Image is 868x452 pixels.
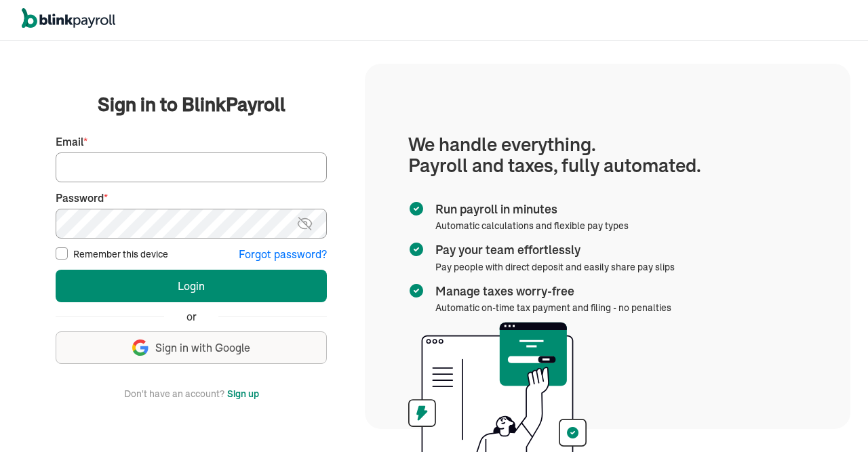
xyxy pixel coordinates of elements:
button: Login [56,270,327,302]
img: eye [296,215,313,232]
img: checkmark [408,241,425,258]
button: Sign up [227,386,259,402]
h1: We handle everything. Payroll and taxes, fully automated. [408,134,807,176]
button: Sign in with Google [56,331,327,364]
span: Sign in with Google [155,340,250,356]
img: checkmark [408,283,425,299]
label: Remember this device [73,247,168,261]
input: Your email address [56,152,327,182]
button: Forgot password? [239,247,327,262]
label: Email [56,134,327,150]
span: Sign in to BlinkPayroll [98,91,285,118]
span: Pay your team effortlessly [435,241,669,259]
span: Automatic on-time tax payment and filing - no penalties [435,302,671,314]
img: logo [22,8,115,28]
img: checkmark [408,201,425,217]
span: Pay people with direct deposit and easily share pay slips [435,261,675,273]
span: or [186,309,197,325]
img: google [132,340,149,356]
label: Password [56,190,327,206]
span: Automatic calculations and flexible pay types [435,220,629,232]
span: Manage taxes worry-free [435,283,666,300]
span: Don't have an account? [124,386,224,402]
span: Run payroll in minutes [435,201,623,218]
